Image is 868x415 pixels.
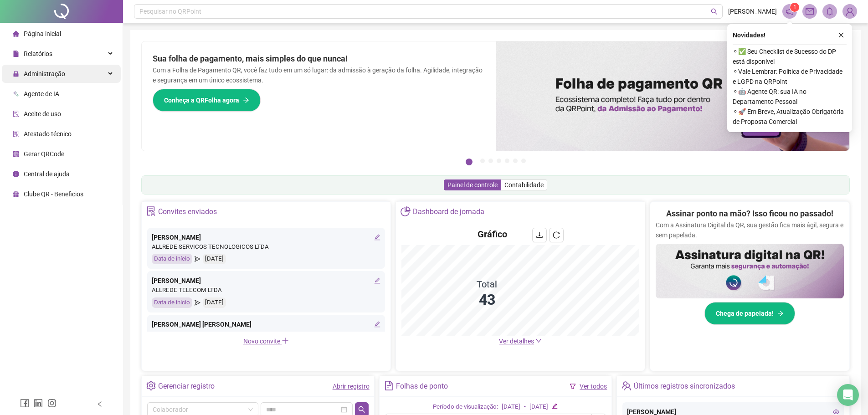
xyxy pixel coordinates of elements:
span: lock [13,71,19,77]
div: Data de início [152,254,192,264]
span: Novidades ! [733,30,765,40]
span: download [536,231,543,239]
span: gift [13,191,19,197]
span: facebook [20,399,29,408]
span: Aceite de uso [24,110,61,118]
button: Chega de papelada! [704,302,795,325]
button: 6 [513,159,518,163]
span: plus [282,337,289,344]
h2: Assinar ponto na mão? Isso ficou no passado! [666,207,833,220]
span: notification [786,7,794,15]
span: linkedin [34,399,43,408]
span: reload [553,231,560,239]
div: ALLREDE SERVICOS TECNOLOGICOS LTDA [152,329,380,339]
div: Convites enviados [158,204,217,220]
span: Painel de controle [447,181,498,189]
span: audit [13,111,19,117]
span: edit [374,234,380,241]
span: file-text [384,381,394,390]
p: Com a Assinatura Digital da QR, sua gestão fica mais ágil, segura e sem papelada. [656,220,844,240]
p: Com a Folha de Pagamento QR, você faz tudo em um só lugar: da admissão à geração da folha. Agilid... [153,65,485,85]
span: solution [146,206,156,216]
button: 2 [480,159,485,163]
span: [PERSON_NAME] [728,6,777,16]
img: banner%2F02c71560-61a6-44d4-94b9-c8ab97240462.png [656,244,844,298]
button: 3 [488,159,493,163]
span: left [97,401,103,407]
span: Relatórios [24,50,52,57]
span: setting [146,381,156,390]
div: [PERSON_NAME] [PERSON_NAME] [152,319,380,329]
span: search [358,406,365,413]
span: info-circle [13,171,19,177]
span: filter [570,383,576,389]
span: down [535,338,542,344]
a: Ver detalhes down [499,338,542,345]
a: Abrir registro [333,383,370,390]
div: Open Intercom Messenger [837,384,859,406]
span: mail [806,7,814,15]
span: send [195,297,200,308]
span: 1 [793,4,796,10]
span: close [838,32,844,38]
span: team [621,381,631,390]
h2: Sua folha de pagamento, mais simples do que nunca! [153,52,485,65]
span: edit [552,403,558,409]
button: 7 [521,159,526,163]
span: Clube QR - Beneficios [24,190,83,198]
h4: Gráfico [478,228,507,241]
button: 4 [497,159,501,163]
div: - [524,402,526,412]
span: ⚬ Vale Lembrar: Política de Privacidade e LGPD na QRPoint [733,67,847,87]
span: arrow-right [243,97,249,103]
div: Últimos registros sincronizados [634,379,735,394]
span: Novo convite [243,338,289,345]
span: Gerar QRCode [24,150,64,158]
div: ALLREDE TELECOM LTDA [152,286,380,295]
div: [DATE] [502,402,520,412]
span: file [13,51,19,57]
span: home [13,31,19,37]
div: [DATE] [529,402,548,412]
img: banner%2F8d14a306-6205-4263-8e5b-06e9a85ad873.png [496,41,850,151]
span: Administração [24,70,65,77]
span: Contabilidade [504,181,544,189]
div: Gerenciar registro [158,379,215,394]
span: edit [374,321,380,328]
a: Ver todos [580,383,607,390]
span: Agente de IA [24,90,59,97]
span: eye [833,409,839,415]
div: [DATE] [203,254,226,264]
span: solution [13,131,19,137]
div: [PERSON_NAME] [152,232,380,242]
div: Período de visualização: [433,402,498,412]
div: [PERSON_NAME] [152,276,380,286]
span: search [711,8,718,15]
button: 1 [466,159,473,165]
span: bell [826,7,834,15]
div: ALLREDE SERVICOS TECNOLOGICOS LTDA [152,242,380,252]
div: Data de início [152,297,192,308]
span: pie-chart [401,206,410,216]
sup: 1 [790,3,799,12]
span: Ver detalhes [499,338,534,345]
span: Central de ajuda [24,170,70,178]
span: ⚬ ✅ Seu Checklist de Sucesso do DP está disponível [733,46,847,67]
span: arrow-right [777,310,784,317]
button: 5 [505,159,509,163]
span: instagram [47,399,56,408]
span: edit [374,277,380,284]
span: Página inicial [24,30,61,37]
span: qrcode [13,151,19,157]
img: 78556 [843,5,857,18]
div: [DATE] [203,297,226,308]
button: Conheça a QRFolha agora [153,89,261,112]
div: Folhas de ponto [396,379,448,394]
span: ⚬ 🚀 Em Breve, Atualização Obrigatória de Proposta Comercial [733,107,847,127]
span: Conheça a QRFolha agora [164,95,239,105]
span: ⚬ 🤖 Agente QR: sua IA no Departamento Pessoal [733,87,847,107]
span: send [195,254,200,264]
div: Dashboard de jornada [413,204,484,220]
span: Atestado técnico [24,130,72,138]
span: Chega de papelada! [716,308,774,318]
